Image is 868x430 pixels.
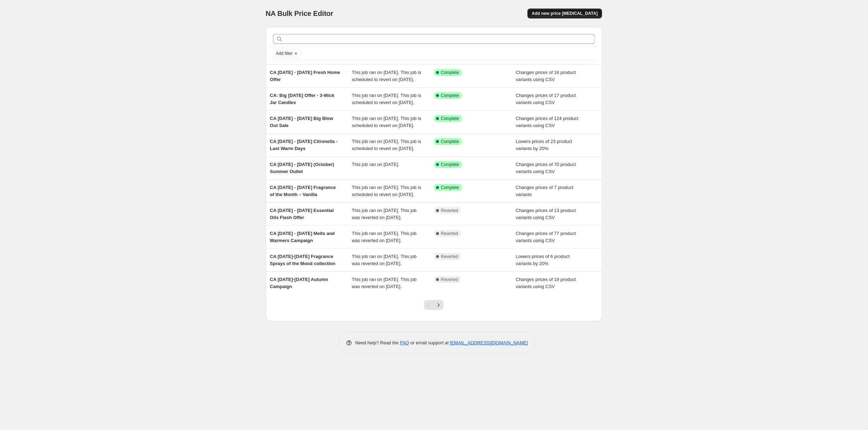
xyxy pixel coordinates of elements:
[516,277,576,289] span: Changes prices of 19 product variants using CSV
[270,208,334,220] span: CA [DATE] - [DATE] Essential Oils Flash Offer
[441,70,459,75] span: Complete
[441,162,459,167] span: Complete
[434,300,444,310] button: Next
[441,254,458,259] span: Reverted
[516,231,576,243] span: Changes prices of 77 product variants using CSV
[273,49,301,58] button: Add filter
[270,277,329,289] span: CA [DATE]-[DATE] Autumn Campaign
[441,231,458,236] span: Reverted
[352,162,399,167] span: This job ran on [DATE].
[352,70,421,82] span: This job ran on [DATE]. This job is scheduled to revert on [DATE].
[516,139,572,151] span: Lowers prices of 23 product variants by 20%
[516,185,573,197] span: Changes prices of 7 product variants
[527,8,602,18] button: Add new price [MEDICAL_DATA]
[516,93,576,105] span: Changes prices of 17 product variants using CSV
[352,208,417,220] span: This job ran on [DATE]. This job was reverted on [DATE].
[352,277,417,289] span: This job ran on [DATE]. This job was reverted on [DATE].
[352,139,421,151] span: This job ran on [DATE]. This job is scheduled to revert on [DATE].
[516,208,576,220] span: Changes prices of 13 product variants using CSV
[441,208,458,213] span: Reverted
[352,93,421,105] span: This job ran on [DATE]. This job is scheduled to revert on [DATE].
[516,254,570,266] span: Lowers prices of 6 product variants by 20%
[441,93,459,98] span: Complete
[516,116,578,128] span: Changes prices of 124 product variants using CSV
[355,340,400,345] span: Need help? Read the
[450,340,528,345] a: [EMAIL_ADDRESS][DOMAIN_NAME]
[441,277,458,282] span: Reverted
[270,254,336,266] span: CA [DATE]-[DATE] Fragrance Sprays of the Mood collection
[270,93,335,105] span: CA: Big [DATE] Offer - 3-Wick Jar Candles
[532,11,598,16] span: Add new price [MEDICAL_DATA]
[409,340,450,345] span: or email support at
[352,254,417,266] span: This job ran on [DATE]. This job was reverted on [DATE].
[352,231,417,243] span: This job ran on [DATE]. This job was reverted on [DATE].
[441,139,459,144] span: Complete
[424,300,444,310] nav: Pagination
[516,70,576,82] span: Changes prices of 16 product variants using CSV
[441,116,459,121] span: Complete
[270,231,335,243] span: CA [DATE] - [DATE] Melts and Warmers Campaign
[441,185,459,190] span: Complete
[270,185,336,197] span: CA [DATE] - [DATE] Fragrance of the Month – Vanilla
[266,10,333,17] span: NA Bulk Price Editor
[270,162,335,174] span: CA [DATE] - [DATE] (October) Summer Outlet
[270,139,338,151] span: CA [DATE] - [DATE] Citronella - Last Warm Days
[270,70,340,82] span: CA [DATE] - [DATE] Fresh Home Offer
[276,51,293,56] span: Add filter
[352,185,421,197] span: This job ran on [DATE]. This job is scheduled to revert on [DATE].
[352,116,421,128] span: This job ran on [DATE]. This job is scheduled to revert on [DATE].
[516,162,576,174] span: Changes prices of 70 product variants using CSV
[400,340,409,345] a: FAQ
[270,116,333,128] span: CA [DATE] - [DATE] Big Blow Out Sale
